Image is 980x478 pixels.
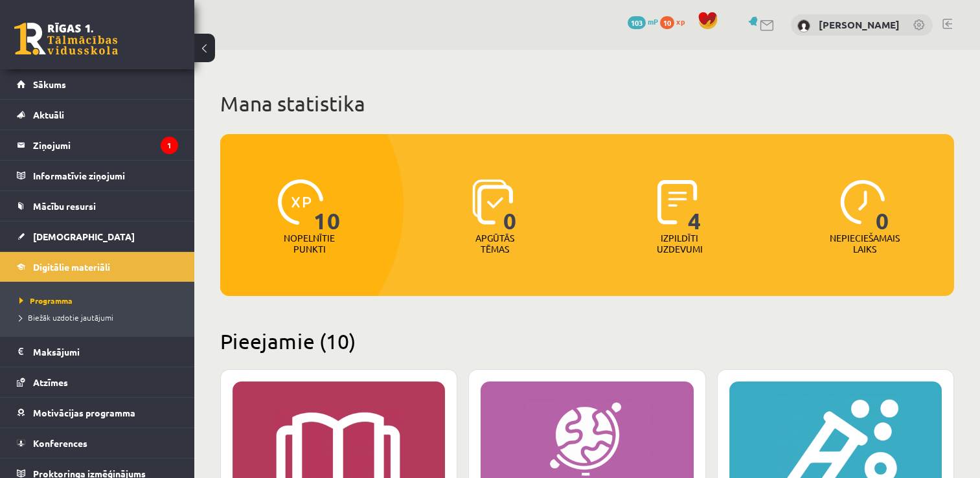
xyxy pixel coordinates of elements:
legend: Ziņojumi [33,130,178,160]
span: Aktuāli [33,109,64,120]
a: Ziņojumi1 [17,130,178,160]
a: Maksājumi [17,337,178,367]
img: icon-completed-tasks-ad58ae20a441b2904462921112bc710f1caf180af7a3daa7317a5a94f2d26646.svg [657,179,698,225]
a: Rīgas 1. Tālmācības vidusskola [14,23,118,55]
span: 0 [876,179,889,233]
a: 103 mP [628,16,658,27]
span: Programma [19,295,73,306]
a: Biežāk uzdotie jautājumi [19,312,181,323]
i: 1 [161,137,178,154]
a: Atzīmes [17,367,178,397]
span: Konferences [33,437,87,449]
span: 4 [688,179,701,233]
p: Izpildīti uzdevumi [654,233,705,255]
a: Informatīvie ziņojumi [17,161,178,190]
img: icon-clock-7be60019b62300814b6bd22b8e044499b485619524d84068768e800edab66f18.svg [840,179,885,225]
a: Motivācijas programma [17,398,178,427]
a: Mācību resursi [17,191,178,221]
h1: Mana statistika [220,91,954,117]
legend: Maksājumi [33,337,178,367]
a: Konferences [17,428,178,458]
a: [PERSON_NAME] [819,18,900,31]
a: Digitālie materiāli [17,252,178,282]
span: Motivācijas programma [33,407,135,418]
a: [DEMOGRAPHIC_DATA] [17,222,178,251]
span: Digitālie materiāli [33,261,110,273]
p: Apgūtās tēmas [470,233,520,255]
p: Nepieciešamais laiks [830,233,900,255]
a: Sākums [17,69,178,99]
span: 103 [628,16,646,29]
span: Mācību resursi [33,200,96,212]
span: mP [648,16,658,27]
img: Aija Pilverte [797,19,810,32]
legend: Informatīvie ziņojumi [33,161,178,190]
span: 0 [503,179,517,233]
span: 10 [660,16,674,29]
a: Aktuāli [17,100,178,130]
span: Atzīmes [33,376,68,388]
img: icon-xp-0682a9bc20223a9ccc6f5883a126b849a74cddfe5390d2b41b4391c66f2066e7.svg [278,179,323,225]
span: [DEMOGRAPHIC_DATA] [33,231,135,242]
a: Programma [19,295,181,306]
span: xp [676,16,685,27]
span: Biežāk uzdotie jautājumi [19,312,113,323]
img: icon-learned-topics-4a711ccc23c960034f471b6e78daf4a3bad4a20eaf4de84257b87e66633f6470.svg [472,179,513,225]
p: Nopelnītie punkti [284,233,335,255]
h2: Pieejamie (10) [220,328,954,354]
span: Sākums [33,78,66,90]
span: 10 [313,179,341,233]
a: 10 xp [660,16,691,27]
